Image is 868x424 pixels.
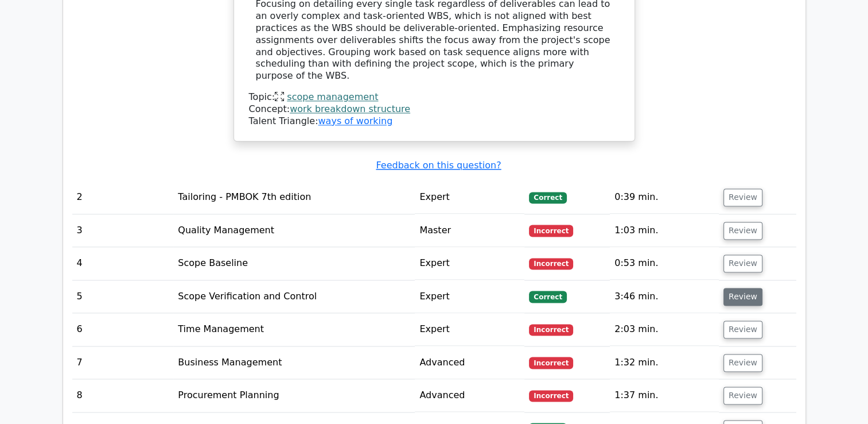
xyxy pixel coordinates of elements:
td: Procurement Planning [173,379,415,412]
td: Expert [415,181,524,214]
div: Concept: [249,103,620,115]
div: Talent Triangle: [249,91,620,127]
td: 2:03 min. [610,313,719,346]
td: Advanced [415,379,524,412]
td: Expert [415,313,524,346]
td: Expert [415,280,524,313]
span: Correct [529,192,566,203]
td: Quality Management [173,214,415,247]
td: Advanced [415,346,524,379]
span: Incorrect [529,225,573,236]
button: Review [723,354,762,372]
td: 3 [72,214,174,247]
a: ways of working [318,115,392,126]
td: Time Management [173,313,415,346]
td: 1:03 min. [610,214,719,247]
span: Incorrect [529,258,573,269]
button: Review [723,255,762,272]
td: 3:46 min. [610,280,719,313]
td: 1:32 min. [610,346,719,379]
td: 4 [72,247,174,280]
td: Master [415,214,524,247]
td: 1:37 min. [610,379,719,412]
td: Scope Verification and Control [173,280,415,313]
td: 5 [72,280,174,313]
div: Topic: [249,91,620,103]
td: Business Management [173,346,415,379]
td: 0:39 min. [610,181,719,214]
td: Scope Baseline [173,247,415,280]
td: 8 [72,379,174,412]
td: Expert [415,247,524,280]
td: 0:53 min. [610,247,719,280]
td: 7 [72,346,174,379]
a: Feedback on this question? [376,160,501,171]
button: Review [723,321,762,338]
a: scope management [287,91,378,102]
a: work breakdown structure [290,103,410,114]
button: Review [723,288,762,306]
td: 2 [72,181,174,214]
button: Review [723,387,762,404]
button: Review [723,222,762,240]
button: Review [723,188,762,206]
span: Incorrect [529,324,573,336]
td: 6 [72,313,174,346]
span: Correct [529,291,566,302]
span: Incorrect [529,390,573,402]
span: Incorrect [529,357,573,368]
td: Tailoring - PMBOK 7th edition [173,181,415,214]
